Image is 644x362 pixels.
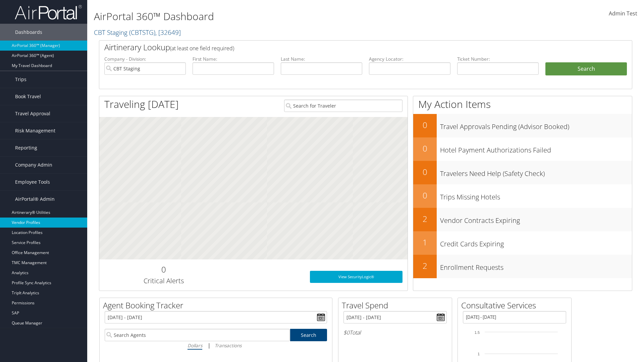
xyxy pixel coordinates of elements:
[343,329,447,336] h6: Total
[440,119,632,131] h3: Travel Approvals Pending (Advisor Booked)
[187,342,202,349] i: Dollars
[413,213,437,225] h2: 2
[440,259,632,272] h3: Enrollment Requests
[440,166,632,178] h3: Travelers Need Help (Safety Check)
[129,28,155,37] span: ( CBTSTG )
[413,161,632,184] a: 0Travelers Need Help (Safety Check)
[457,56,539,62] label: Ticket Number:
[413,97,632,111] h1: My Action Items
[103,300,332,311] h2: Agent Booking Tracker
[413,166,437,178] h2: 0
[105,341,327,350] div: |
[215,342,241,349] i: Transactions
[104,276,223,286] h3: Critical Alerts
[440,189,632,202] h3: Trips Missing Hotels
[413,137,632,161] a: 0Hotel Payment Authorizations Failed
[413,143,437,154] h2: 0
[15,191,55,207] span: AirPortal® Admin
[413,231,632,255] a: 1Credit Cards Expiring
[290,329,327,341] a: Search
[369,56,450,62] label: Agency Locator:
[478,352,480,356] tspan: 1
[413,119,437,131] h2: 0
[15,157,52,173] span: Company Admin
[15,24,42,41] span: Dashboards
[15,88,41,105] span: Book Travel
[475,330,480,335] tspan: 1.5
[104,97,179,111] h1: Traveling [DATE]
[284,100,402,112] input: Search for Traveler
[413,237,437,248] h2: 1
[94,28,181,37] a: CBT Staging
[343,329,350,336] span: $0
[94,9,456,23] h1: AirPortal 360™ Dashboard
[413,208,632,231] a: 2Vendor Contracts Expiring
[461,300,571,311] h2: Consultative Services
[413,260,437,271] h2: 2
[104,42,583,53] h2: Airtinerary Lookup
[104,56,186,62] label: Company - Division:
[413,114,632,137] a: 0Travel Approvals Pending (Advisor Booked)
[15,71,26,88] span: Trips
[609,10,637,17] span: Admin Test
[15,174,50,190] span: Employee Tools
[609,3,637,24] a: Admin Test
[15,122,55,139] span: Risk Management
[413,184,632,208] a: 0Trips Missing Hotels
[413,255,632,278] a: 2Enrollment Requests
[15,139,37,156] span: Reporting
[413,190,437,201] h2: 0
[310,271,402,283] a: View SecurityLogic®
[342,300,452,311] h2: Travel Spend
[440,213,632,225] h3: Vendor Contracts Expiring
[104,264,223,275] h2: 0
[105,329,290,341] input: Search Agents
[155,28,181,37] span: , [ 32649 ]
[15,4,82,20] img: airportal-logo.png
[15,105,50,122] span: Travel Approval
[281,56,362,62] label: Last Name:
[440,142,632,155] h3: Hotel Payment Authorizations Failed
[545,62,627,76] button: Search
[440,236,632,249] h3: Credit Cards Expiring
[193,56,274,62] label: First Name:
[170,45,234,52] span: (at least one field required)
